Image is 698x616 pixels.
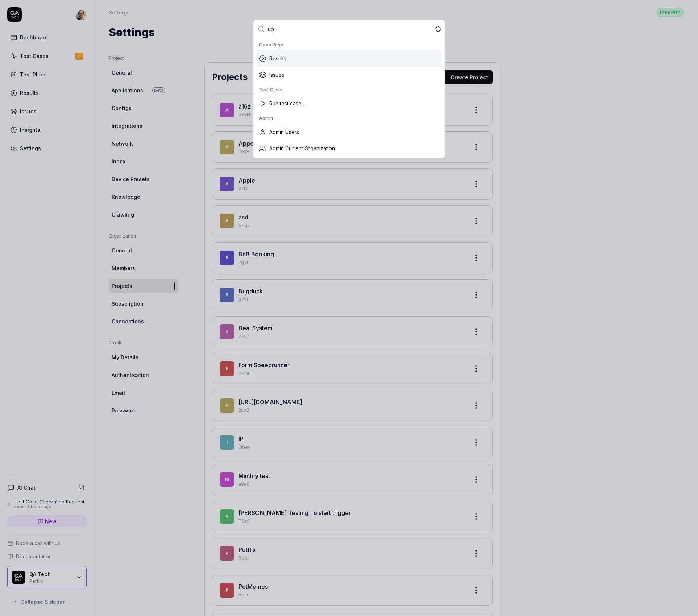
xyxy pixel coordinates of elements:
div: Admin Users [256,124,442,140]
div: Open Page [256,39,442,50]
div: Run test case… [256,95,442,112]
div: Test Cases [256,84,442,95]
div: Admin Current Organization [256,140,442,156]
div: Issues [256,67,442,83]
input: Type a command or search... [268,20,440,38]
div: Admin [256,113,442,124]
div: Suggestions [253,38,445,158]
div: Results [256,50,442,67]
